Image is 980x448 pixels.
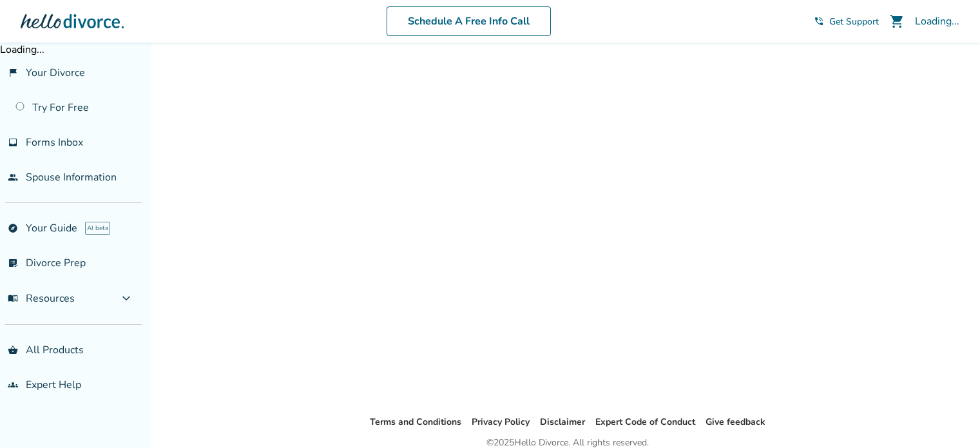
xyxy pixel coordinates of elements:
span: AI beta [85,222,110,235]
a: phone_in_talkGet Support [814,15,879,28]
a: Privacy Policy [472,416,530,428]
span: menu_book [8,293,18,304]
span: groups [8,380,18,390]
span: list_alt_check [8,258,18,268]
a: Expert Code of Conduct [595,416,695,428]
span: expand_more [119,291,134,306]
span: flag_2 [8,68,18,78]
span: people [8,172,18,182]
a: Schedule A Free Info Call [387,6,551,36]
li: Give feedback [706,414,765,430]
a: Terms and Conditions [370,416,461,428]
div: Loading... [915,14,959,28]
span: phone_in_talk [814,16,824,26]
span: Get Support [829,15,879,28]
span: inbox [8,137,18,148]
span: shopping_basket [8,345,18,355]
span: shopping_cart [889,14,905,29]
span: explore [8,223,18,233]
span: Resources [8,291,75,306]
li: Disclaimer [540,414,585,430]
span: Forms Inbox [26,135,83,150]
